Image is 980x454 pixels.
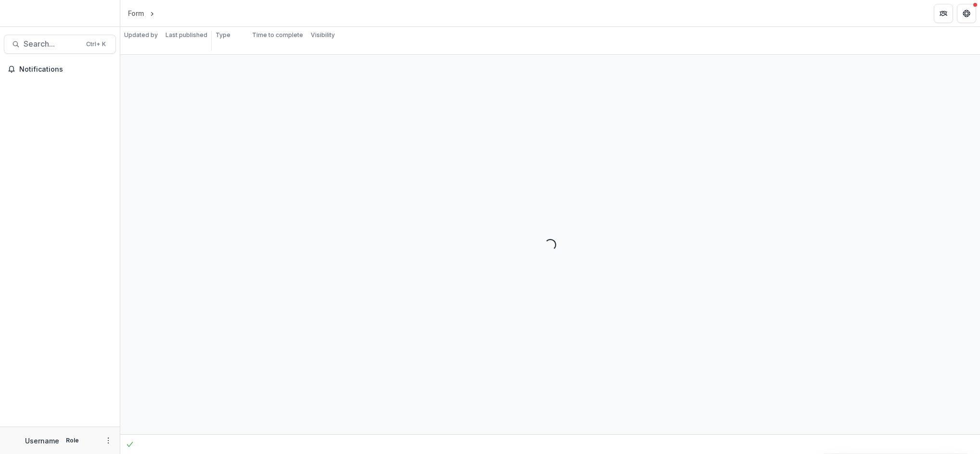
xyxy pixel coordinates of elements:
[19,65,112,74] span: Notifications
[216,31,230,39] p: Type
[957,4,976,23] button: Get Help
[124,31,158,39] p: Updated by
[102,435,114,446] button: More
[311,31,335,39] p: Visibility
[4,62,116,77] button: Notifications
[25,436,59,446] p: Username
[934,4,953,23] button: Partners
[252,31,303,39] p: Time to complete
[63,436,82,445] p: Role
[124,6,148,20] a: Form
[124,6,197,20] nav: breadcrumb
[165,31,207,39] p: Last published
[84,39,108,50] div: Ctrl + K
[4,35,116,54] button: Search...
[24,39,80,49] span: Search...
[128,8,144,18] div: Form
